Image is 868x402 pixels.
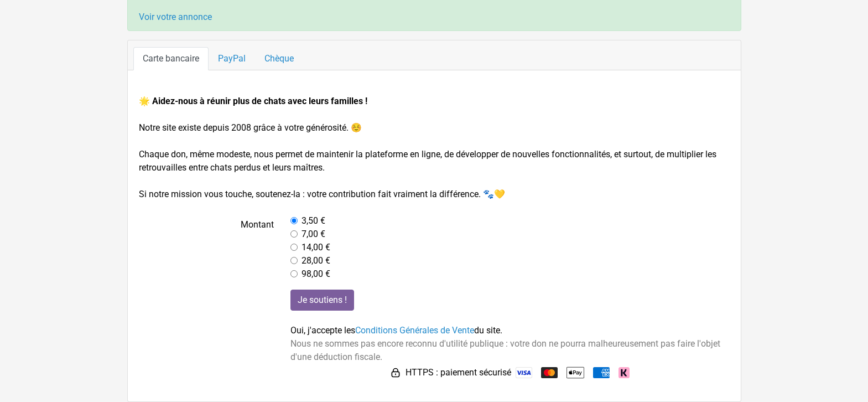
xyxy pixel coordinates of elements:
[133,47,209,70] a: Carte bancaire
[566,364,584,382] img: Apple Pay
[302,241,330,254] label: 14,00 €
[139,96,367,106] strong: 🌟 Aidez-nous à réunir plus de chats avec leurs familles !
[131,214,283,281] label: Montant
[593,367,610,378] img: American Express
[209,47,255,70] a: PayPal
[139,95,730,382] form: Notre site existe depuis 2008 grâce à votre générosité. ☺️ Chaque don, même modeste, nous permet ...
[302,254,330,267] label: 28,00 €
[618,367,630,378] img: Klarna
[302,228,325,241] label: 7,00 €
[355,325,474,336] a: Conditions Générales de Vente
[302,214,325,228] label: 3,50 €
[290,290,354,311] input: Je soutiens !
[255,47,303,70] a: Chèque
[302,267,330,281] label: 98,00 €
[541,367,558,378] img: Mastercard
[406,366,511,379] span: HTTPS : paiement sécurisé
[290,338,720,362] span: Nous ne sommes pas encore reconnu d'utilité publique : votre don ne pourra malheureusement pas fa...
[139,12,212,22] a: Voir votre annonce
[390,367,401,378] img: HTTPS : paiement sécurisé
[290,325,502,336] span: Oui, j'accepte les du site.
[516,367,532,378] img: Visa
